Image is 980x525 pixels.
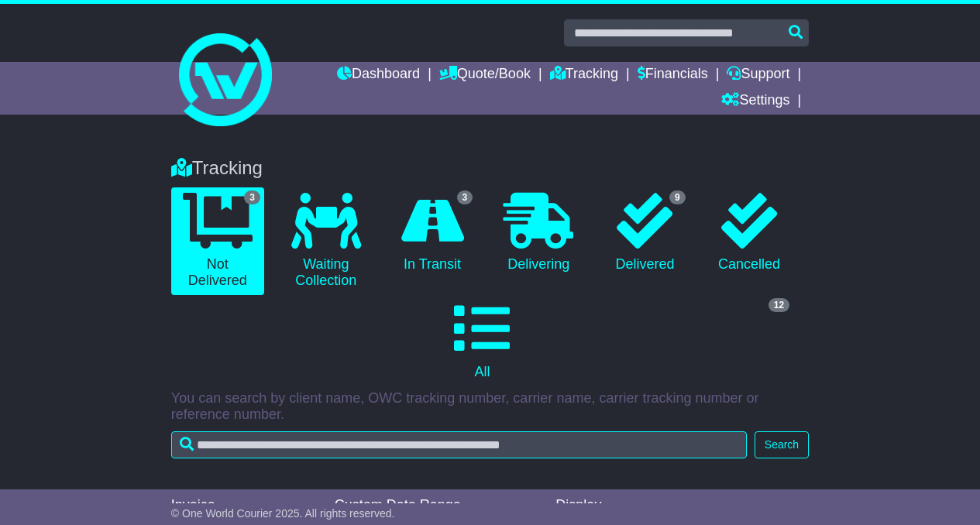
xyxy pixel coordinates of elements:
span: © One World Courier 2025. All rights reserved. [171,507,395,520]
a: Waiting Collection [280,187,373,295]
a: Delivering [492,187,585,279]
a: Cancelled [705,187,793,279]
a: Quote/Book [439,62,531,88]
div: Invoice [171,497,319,514]
a: Dashboard [337,62,420,88]
p: You can search by client name, OWC tracking number, carrier name, carrier tracking number or refe... [171,390,809,424]
div: Display [555,497,639,514]
a: Support [727,62,789,88]
span: 9 [669,190,686,204]
a: 3 In Transit [388,187,476,279]
a: Financials [638,62,708,88]
span: 3 [457,190,473,204]
a: 12 All [171,295,793,386]
a: 3 Not Delivered [171,187,264,295]
a: Tracking [550,62,618,88]
span: 12 [769,298,789,312]
div: Tracking [163,157,817,180]
a: 9 Delivered [600,187,689,279]
div: Custom Date Range [335,497,537,514]
button: Search [755,431,809,458]
span: 3 [244,190,260,204]
a: Settings [721,88,789,115]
